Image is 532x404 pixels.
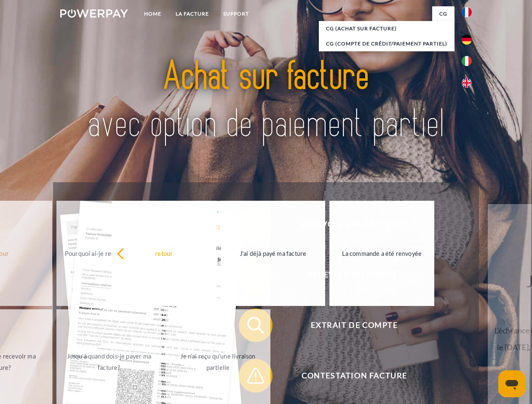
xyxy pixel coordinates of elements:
span: Extrait de compte [251,308,457,342]
div: Pourquoi ai-je reçu une facture? [61,247,156,259]
span: Contestation Facture [251,359,457,393]
img: title-powerpay_fr.svg [80,40,452,161]
button: Contestation Facture [239,359,458,393]
div: retour [117,247,211,259]
img: it [462,56,472,66]
img: logo-powerpay-white.svg [60,9,128,18]
button: Extrait de compte [239,308,458,342]
img: de [462,35,472,45]
a: CG [432,6,454,21]
div: Jusqu'à quand dois-je payer ma facture? [61,351,156,373]
div: La commande a été renvoyée [334,247,429,259]
div: J'ai déjà payé ma facture [226,247,321,259]
a: CG (achat sur facture) [319,21,454,36]
a: Support [216,6,256,21]
img: en [462,78,472,88]
img: fr [462,7,472,17]
div: Je n'ai reçu qu'une livraison partielle [171,351,265,373]
a: Home [137,6,168,21]
a: LA FACTURE [168,6,216,21]
a: CG (Compte de crédit/paiement partiel) [319,36,454,51]
iframe: Bouton de lancement de la fenêtre de messagerie [498,370,525,397]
